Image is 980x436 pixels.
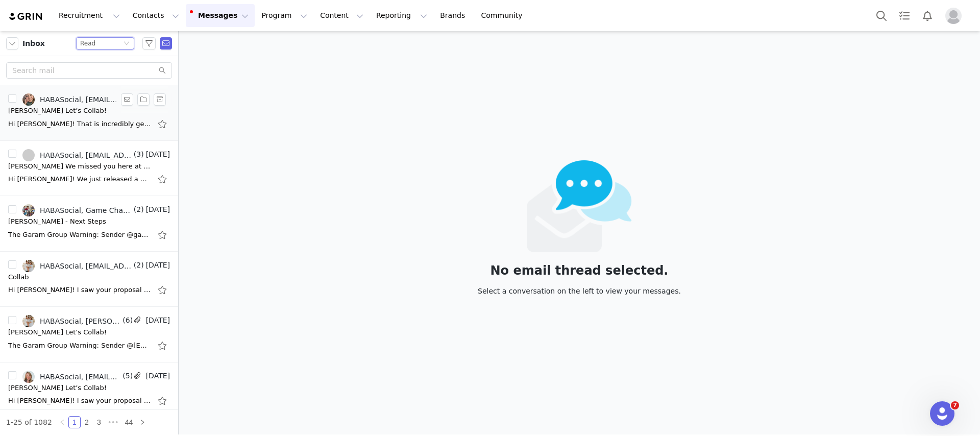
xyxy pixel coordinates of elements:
[478,285,681,297] div: Select a conversation on the left to view your messages.
[893,4,916,27] a: Tasks
[124,40,130,47] i: icon: down
[22,315,35,327] img: 9272f5ae-0af2-4573-a08d-684e85777b65.jpg
[122,417,136,428] a: 44
[8,341,151,351] div: The Garam Group Warning: Sender @feeneyfamilyfund@gmail​.com is not yet trusted by your organizat...
[22,93,120,106] a: HABASocial, [EMAIL_ADDRESS][DOMAIN_NAME]
[22,204,132,216] a: HABASocial, Game Changer
[8,285,151,295] div: Hi Nicole! I saw your proposal come through before the email! You are welcome to just focus on on...
[159,67,166,74] i: icon: search
[56,416,68,428] li: Previous Page
[105,416,121,428] li: Next 3 Pages
[81,417,92,428] a: 2
[40,151,132,159] div: HABASocial, [EMAIL_ADDRESS][DOMAIN_NAME]
[939,8,972,24] button: Profile
[8,230,151,240] div: The Garam Group Warning: Sender @gamechanger​.by​.k@gmail​.com is not yet trusted by your organiz...
[40,95,120,104] div: HABASocial, [EMAIL_ADDRESS][DOMAIN_NAME]
[22,93,35,106] img: 770fb016-cb0d-4d9b-81bf-9e69af777b07.jpg
[80,38,95,49] div: Read
[69,417,80,428] a: 1
[81,416,93,428] li: 2
[8,327,107,337] div: Nicole x HABA Let’s Collab!
[105,416,121,428] span: •••
[68,416,81,428] li: 1
[8,12,44,21] img: grin logo
[121,416,137,428] li: 44
[945,8,962,24] img: placeholder-profile.jpg
[8,161,151,172] div: Kelsey We missed you here at HABA!
[53,4,126,27] button: Recruitment
[93,417,105,428] a: 3
[160,37,172,50] span: Send Email
[40,206,132,214] div: HABASocial, Game Changer
[8,396,151,406] div: Hi Trisha! I saw your proposal come through and I accepted it! Once this campaign is done, I can ...
[478,265,681,276] div: No email thread selected.
[255,4,313,27] button: Program
[314,4,370,27] button: Content
[527,160,632,252] img: emails-empty2x.png
[370,4,433,27] button: Reporting
[8,383,107,393] div: Trisha x HABA Let’s Collab!
[475,4,533,27] a: Community
[6,416,52,428] li: 1-25 of 1082
[40,317,120,325] div: HABASocial, [PERSON_NAME]
[22,371,35,383] img: fe2e61ea-9dfa-4971-9ccb-7c390f6b7ff3.jpg
[8,272,29,282] div: Collab
[40,262,132,270] div: HABASocial, [EMAIL_ADDRESS][DOMAIN_NAME]
[916,4,939,27] button: Notifications
[870,4,893,27] button: Search
[139,419,145,425] i: icon: right
[434,4,474,27] a: Brands
[951,401,959,409] span: 7
[930,401,954,426] iframe: Intercom live chat
[6,62,172,79] input: Search mail
[8,119,151,129] div: Hi Maria! That is incredibly generous and we are so so grateful, your family is the sweetest and ...
[8,174,151,184] div: Hi Kelsey! We just released a new game that we are so excited about! It is quite different for us...
[59,419,65,425] i: icon: left
[22,149,132,161] a: HABASocial, [EMAIL_ADDRESS][DOMAIN_NAME]
[186,4,255,27] button: Messages
[127,4,185,27] button: Contacts
[22,260,132,272] a: HABASocial, [EMAIL_ADDRESS][DOMAIN_NAME]
[8,106,107,116] div: Maria x HABA Let’s Collab!
[22,260,35,272] img: 9272f5ae-0af2-4573-a08d-684e85777b65.jpg
[22,371,120,383] a: HABASocial, [EMAIL_ADDRESS][DOMAIN_NAME]
[93,416,105,428] li: 3
[40,373,120,381] div: HABASocial, [EMAIL_ADDRESS][DOMAIN_NAME]
[8,216,106,227] div: Karine - Next Steps
[22,315,120,327] a: HABASocial, [PERSON_NAME]
[136,416,149,428] li: Next Page
[22,38,45,49] span: Inbox
[22,204,35,216] img: bec35204-277e-414e-bcee-e1e3de8a9759.jpg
